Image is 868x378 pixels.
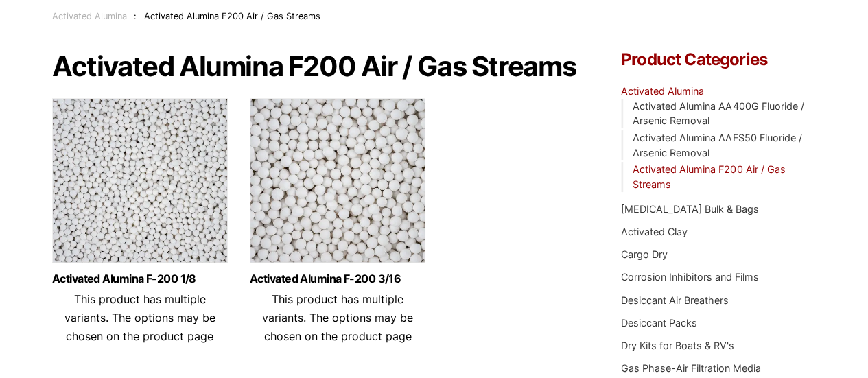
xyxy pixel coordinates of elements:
a: Activated Alumina F200 Air / Gas Streams [633,163,785,190]
h1: Activated Alumina F200 Air / Gas Streams [52,51,583,82]
a: Cargo Dry [621,248,668,260]
span: Activated Alumina F200 Air / Gas Streams [144,11,320,21]
a: Activated Alumina [52,11,127,21]
a: Activated Alumina AA400G Fluoride / Arsenic Removal [633,100,804,127]
span: This product has multiple variants. The options may be chosen on the product page [262,292,413,343]
a: Activated Alumina [621,85,704,97]
a: [MEDICAL_DATA] Bulk & Bags [621,203,759,215]
a: Dry Kits for Boats & RV's [621,340,734,351]
a: Desiccant Air Breathers [621,294,729,306]
span: This product has multiple variants. The options may be chosen on the product page [64,292,215,343]
span: : [134,11,137,21]
a: Activated Alumina F-200 1/8 [52,273,228,285]
a: Desiccant Packs [621,317,697,329]
a: Activated Alumina AAFS50 Fluoride / Arsenic Removal [633,132,801,158]
a: Corrosion Inhibitors and Films [621,271,759,283]
a: Activated Alumina F-200 3/16 [250,273,425,285]
h4: Product Categories [621,51,816,68]
a: Activated Clay [621,226,688,237]
a: Gas Phase-Air Filtration Media [621,362,761,374]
